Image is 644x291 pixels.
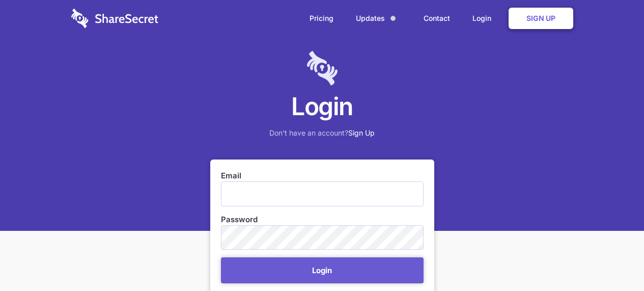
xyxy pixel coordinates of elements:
label: Password [221,214,424,225]
a: Sign Up [509,8,573,29]
a: Login [462,3,507,34]
label: Email [221,170,424,181]
a: Pricing [299,3,344,34]
img: logo-wordmark-white-trans-d4663122ce5f474addd5e946df7df03e33cb6a1c49d2221995e7729f52c070b2.svg [71,9,158,28]
a: Contact [413,3,460,34]
a: Sign Up [348,128,375,137]
img: logo-lt-purple-60x68@2x-c671a683ea72a1d466fb5d642181eefbee81c4e10ba9aed56c8e1d7e762e8086.png [307,51,338,86]
button: Login [221,257,424,283]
